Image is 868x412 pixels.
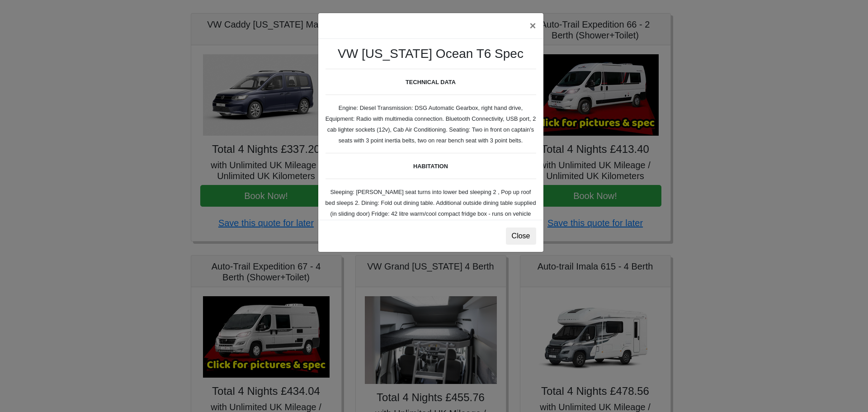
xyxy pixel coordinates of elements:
[406,79,456,85] b: TECHNICAL DATA
[522,13,543,38] button: ×
[506,227,536,245] button: Close
[413,163,448,170] b: HABITATION
[325,46,536,62] h3: VW [US_STATE] Ocean T6 Spec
